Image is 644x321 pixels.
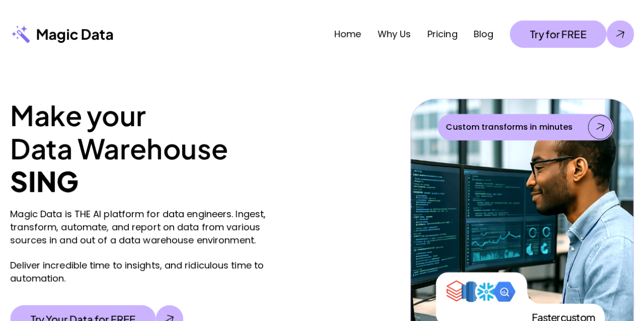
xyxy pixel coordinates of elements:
a: Try for FREE [510,20,634,48]
a: Why Us [377,27,411,40]
p: Try for FREE [530,28,586,40]
h1: Make your Data Warehouse [10,99,404,165]
a: Blog [473,27,493,40]
a: Custom transforms in minutes [438,114,613,140]
a: Home [334,27,361,40]
p: Finally achieve incredible time to insights [321,270,395,304]
strong: SING [10,164,78,198]
iframe: Toggle Customer Support [603,285,634,316]
p: Magic Data [36,25,114,43]
p: Magic Data is THE AI platform for data engineers. Ingest, transform, automate, and report on data... [10,208,271,284]
a: Pricing [427,27,457,40]
p: Custom transforms in minutes [446,121,573,133]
